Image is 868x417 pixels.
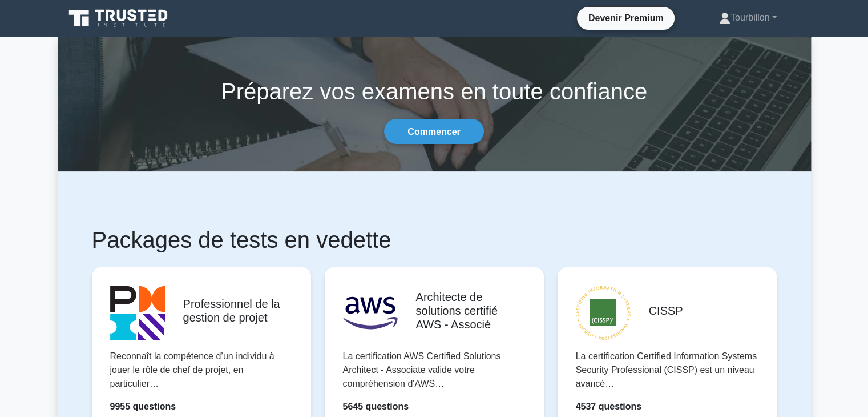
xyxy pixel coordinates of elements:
[407,127,460,137] font: Commencer
[582,11,671,25] a: Devenir Premium
[730,13,769,22] font: Tourbillon
[221,79,647,104] font: Préparez vos examens en toute confiance
[692,6,804,29] a: Tourbillon
[588,13,664,23] font: Devenir Premium
[92,227,391,252] font: Packages de tests en vedette
[384,119,483,143] a: Commencer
